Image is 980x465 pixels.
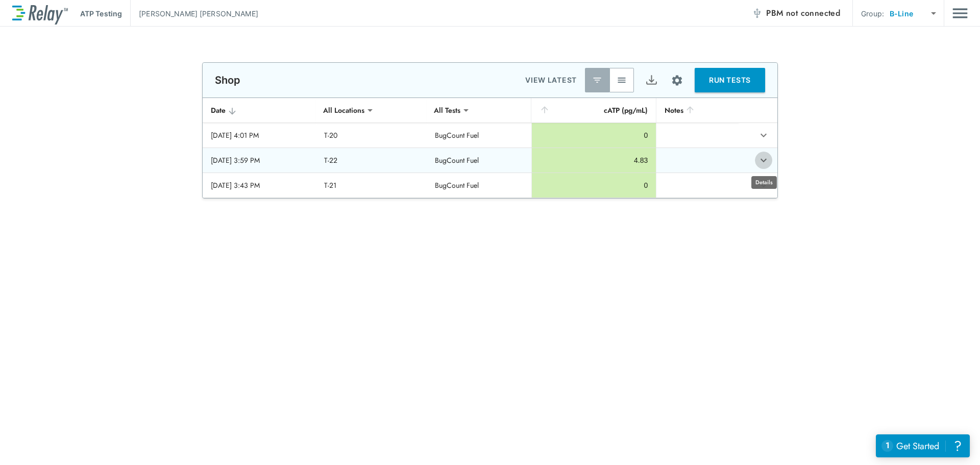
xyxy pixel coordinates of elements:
p: VIEW LATEST [525,74,577,86]
div: [DATE] 4:01 PM [211,130,308,140]
div: 0 [540,180,648,190]
td: T-20 [316,123,427,148]
th: Date [203,98,316,123]
td: BugCount Fuel [427,173,531,198]
td: T-21 [316,173,427,198]
img: Latest [592,75,602,85]
img: LuminUltra Relay [12,3,68,25]
div: All Locations [316,100,372,120]
img: Export Icon [645,74,658,87]
span: not connected [786,7,840,19]
img: Drawer Icon [952,4,968,23]
p: [PERSON_NAME] [PERSON_NAME] [139,8,258,19]
div: 0 [540,130,648,140]
div: All Tests [427,100,468,120]
div: Details [751,176,777,189]
div: 4.83 [540,155,648,165]
div: Notes [665,104,730,116]
button: expand row [755,127,772,144]
img: Offline Icon [752,8,762,18]
button: RUN TESTS [695,68,765,92]
span: PBM [766,6,840,20]
p: Group: [861,8,884,19]
button: PBM not connected [748,3,844,23]
p: Shop [215,74,241,86]
div: [DATE] 3:43 PM [211,180,308,190]
iframe: Resource center [876,434,970,457]
img: View All [617,75,627,85]
p: ATP Testing [80,8,122,19]
div: [DATE] 3:59 PM [211,155,308,165]
button: Export [639,68,664,92]
td: BugCount Fuel [427,123,531,148]
button: expand row [755,152,772,169]
td: T-22 [316,148,427,173]
div: cATP (pg/mL) [540,104,648,116]
img: Settings Icon [671,74,683,87]
table: sticky table [203,98,777,198]
button: Site setup [664,67,691,94]
button: Main menu [952,4,968,23]
td: BugCount Fuel [427,148,531,173]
